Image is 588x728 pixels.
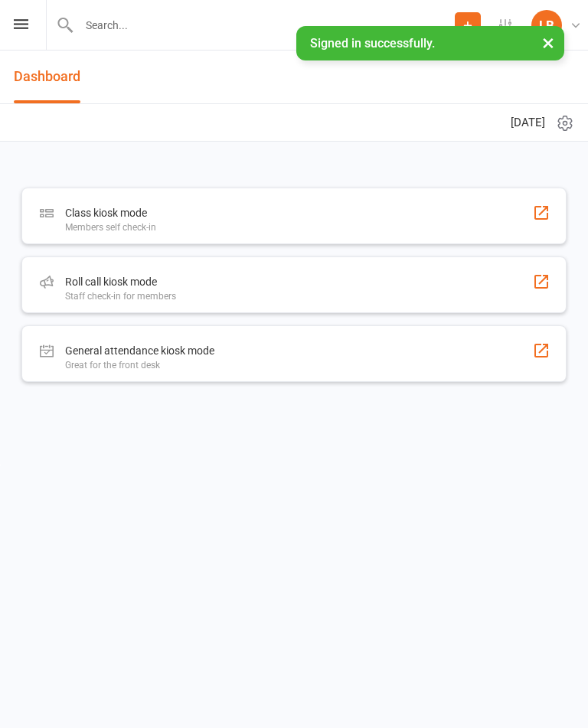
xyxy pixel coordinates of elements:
div: Great for the front desk [65,360,214,371]
a: Dashboard [14,51,80,103]
div: Roll call kiosk mode [65,273,176,291]
div: LB [531,10,562,41]
div: General attendance kiosk mode [65,341,214,360]
input: Search... [74,15,455,36]
div: Members self check-in [65,222,156,233]
div: Class kiosk mode [65,204,156,222]
span: Signed in successfully. [310,36,435,51]
div: Staff check-in for members [65,291,176,302]
span: [DATE] [511,113,545,132]
button: × [534,26,562,59]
